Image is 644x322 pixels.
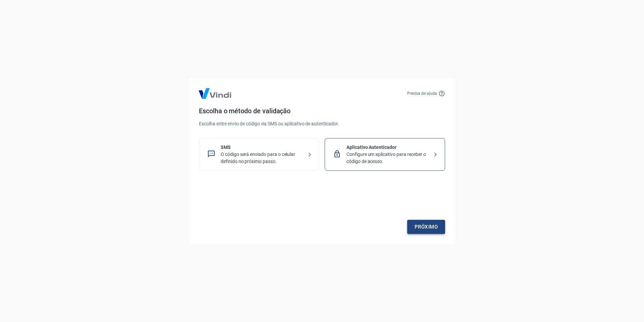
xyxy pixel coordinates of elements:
[199,138,319,171] div: SMSO código será enviado para o celular definido no próximo passo.
[199,88,231,99] img: Logo Vind
[407,220,445,234] a: Próximo
[221,144,303,151] p: SMS
[346,151,429,165] p: Configure um aplicativo para receber o código de acesso.
[199,107,445,115] h4: Escolha o método de validação
[407,90,437,96] p: Precisa de ajuda
[346,144,429,151] p: Aplicativo Autenticador
[325,138,445,171] div: Aplicativo AutenticadorConfigure um aplicativo para receber o código de acesso.
[221,151,303,165] p: O código será enviado para o celular definido no próximo passo.
[199,120,445,127] p: Escolha entre envio de código via SMS ou aplicativo de autenticador.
